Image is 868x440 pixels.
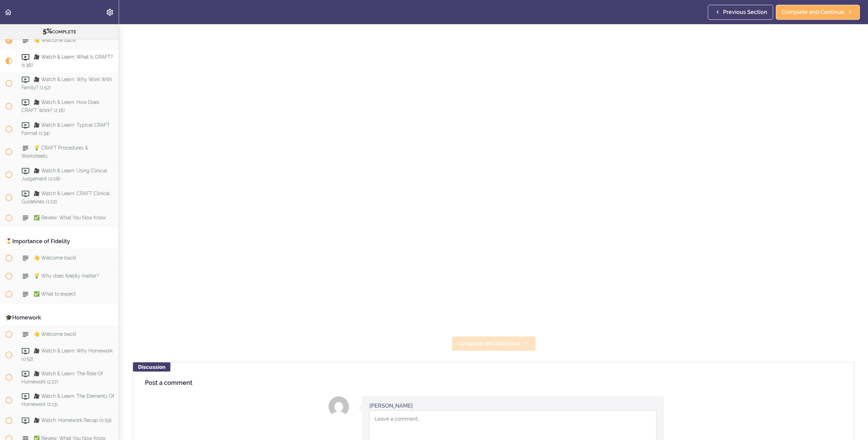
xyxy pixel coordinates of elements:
[21,145,88,158] span: 💡 CRAFT Procedures & Worksheets
[369,402,413,410] div: [PERSON_NAME]
[723,8,767,16] span: Previous Section
[9,27,110,36] div: COMPLETE
[21,122,110,136] span: 🎥 Watch & Learn: Typical CRAFT Format (1:34)
[34,331,76,337] span: 👋 Welcome back!
[34,255,76,261] span: 👋 Welcome back!
[21,168,107,181] span: 🎥 Watch & Learn: Using Clinical Judgement (2:08)
[782,8,845,16] span: Complete and Continue
[43,27,52,35] span: 5%
[21,54,113,67] span: 🎥 Watch & Learn: What Is CRAFT? (1:36)
[708,5,773,20] a: Previous Section
[34,273,99,279] span: 💡 Why does fidelity matter?
[21,99,99,113] span: 🎥 Watch & Learn: How Does CRAFT Work? (2:16)
[4,8,12,16] svg: Back to course curriculum
[21,77,112,90] span: 🎥 Watch & Learn: Why Work With Family? (1:52)
[106,8,114,16] svg: Settings Menu
[34,215,106,220] span: ✅ Review: What You Now Know
[145,379,842,386] h4: Post a comment
[21,348,113,361] span: 🎥 Watch & Learn: Why Homework (0:52)
[21,371,103,384] span: 🎥 Watch & Learn: The Role Of Homework (2:27)
[21,394,114,407] span: 🎥 Watch & Learn: The Elements Of Homework (2:13)
[329,396,349,417] img: Lakin
[34,291,76,297] span: ✅ What to expect
[34,418,112,423] span: 🎥 Watch: Homework Recap (0:59)
[34,37,76,43] span: 👋 Welcome back!
[776,5,860,20] a: Complete and Continue
[21,191,110,204] span: 🎥 Watch & Learn: CRAFT Clinical Guidelines (1:02)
